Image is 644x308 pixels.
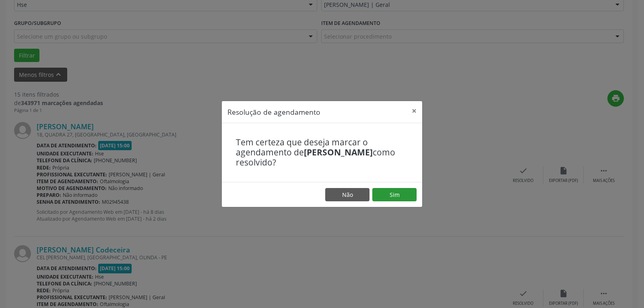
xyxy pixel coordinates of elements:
button: Close [406,101,422,121]
h5: Resolução de agendamento [227,107,320,117]
button: Sim [372,188,417,202]
b: [PERSON_NAME] [304,147,373,158]
h4: Tem certeza que deseja marcar o agendamento de como resolvido? [236,137,408,168]
button: Não [325,188,369,202]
